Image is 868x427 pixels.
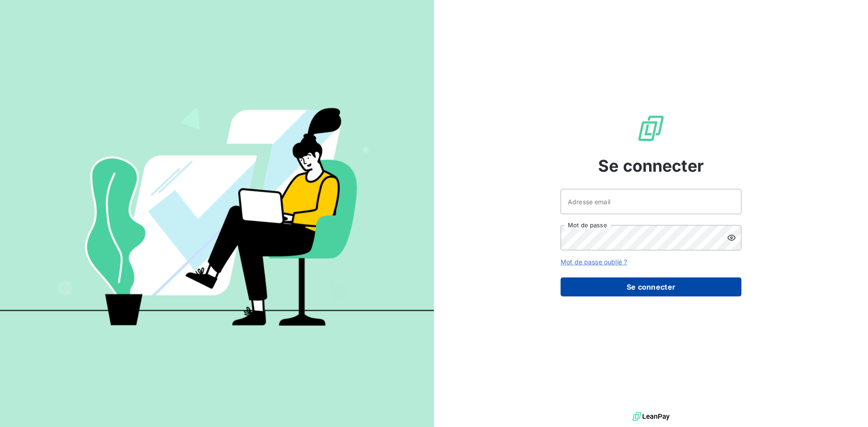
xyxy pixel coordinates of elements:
[561,277,741,296] button: Se connecter
[632,410,670,423] img: logo
[598,154,704,178] span: Se connecter
[561,189,741,214] input: placeholder
[637,114,665,143] img: Logo LeanPay
[561,258,627,266] a: Mot de passe oublié ?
